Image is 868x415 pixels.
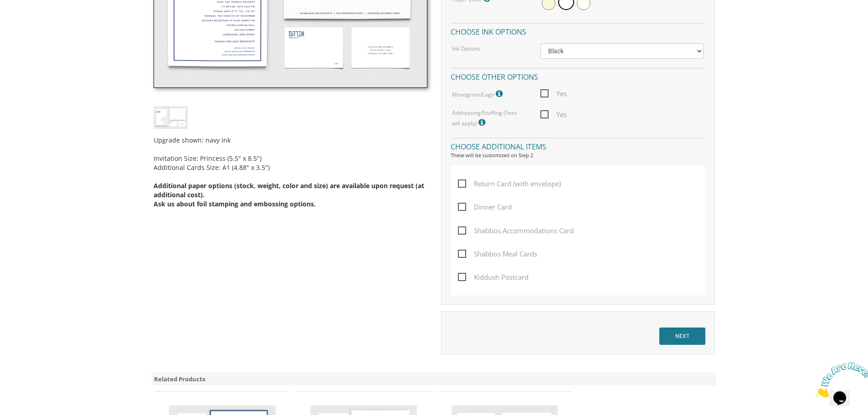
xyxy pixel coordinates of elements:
span: Dinner Card [458,201,512,213]
label: Monogram/Logo [452,88,505,100]
label: Ink Options [452,45,480,52]
span: Yes [540,109,567,120]
span: Ask us about foil stamping and embossing options. [154,200,316,208]
iframe: chat widget [812,358,868,401]
span: Yes [540,88,567,99]
input: NEXT [659,328,705,345]
h4: Choose ink options [451,23,705,39]
span: Shabbos Accommodations Card [458,225,574,236]
span: Shabbos Meal Cards [458,248,537,260]
img: Chat attention grabber [4,4,60,40]
span: Return Card (with envelope) [458,178,561,190]
span: Additional paper options (stock, weight, color and size) are available upon request (at additiona... [154,181,424,199]
span: Kiddush Postcard [458,272,529,283]
h4: Choose other options [451,68,705,84]
label: Addressing/Stuffing (Fees will apply) [452,109,527,128]
img: bminv-thumb-13.jpg [154,106,188,128]
div: These will be customized on Step 2 [451,152,705,159]
h4: Choose additional items [451,138,705,154]
div: Upgrade shown: navy ink Invitation Size: Princess (5.5" x 8.5") Additional Cards Size: A1 (4.88" ... [154,129,427,209]
div: Related Products [152,373,717,386]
